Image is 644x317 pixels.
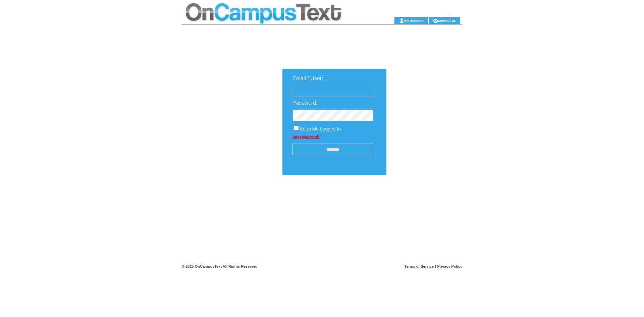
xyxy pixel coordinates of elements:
[182,264,258,268] span: © 2025 OnCampusText All Rights Reserved
[406,192,439,200] img: transparent.png
[404,18,424,22] a: my account
[292,75,323,81] span: Email / User:
[435,264,436,268] span: |
[437,264,462,268] a: Privacy Policy
[399,18,404,23] img: account_icon.gif
[405,264,434,268] a: Terms of Service
[438,18,456,22] a: contact us
[292,135,320,139] a: Forgot password?
[292,100,318,106] span: Password:
[433,18,438,23] img: contact_us_icon.gif
[300,126,341,131] span: Keep Me Logged In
